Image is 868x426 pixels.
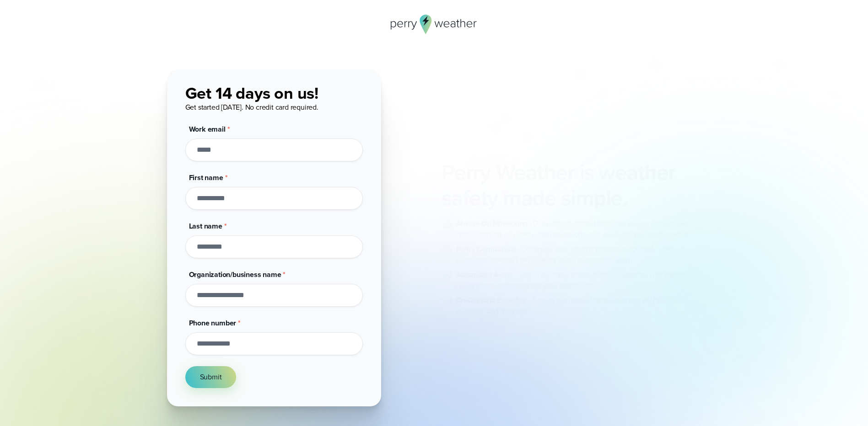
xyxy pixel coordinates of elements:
[189,172,223,183] span: First name
[189,269,281,280] span: Organization/business name
[189,318,237,328] span: Phone number
[189,221,222,231] span: Last name
[185,102,318,112] span: Get started [DATE]. No credit card required.
[200,372,222,383] span: Submit
[189,124,226,134] span: Work email
[185,81,318,105] span: Get 14 days on us!
[185,366,237,388] button: Submit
